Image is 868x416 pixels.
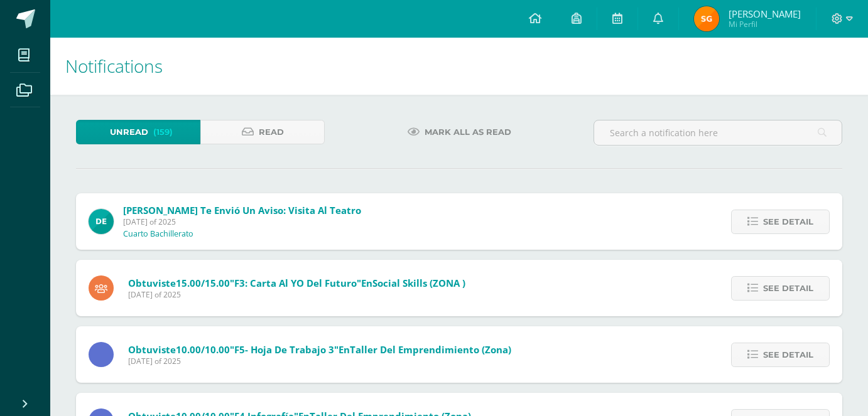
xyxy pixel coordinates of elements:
span: [PERSON_NAME] te envió un aviso: Visita al teatro [123,204,361,216]
img: 171acdde0336b7ec424173dcc9a5cf34.png [694,6,719,31]
a: Mark all as read [392,120,527,144]
a: Unread(159) [76,120,200,144]
span: Taller del Emprendimiento (Zona) [350,343,511,356]
span: See detail [763,343,813,366]
span: 15.00/15.00 [176,277,230,289]
span: Social Skills (ZONA ) [372,277,465,289]
span: Mark all as read [425,120,511,144]
span: Unread [110,120,148,144]
span: Mi Perfil [729,19,801,29]
span: See detail [763,277,813,300]
span: See detail [763,210,813,233]
p: Cuarto Bachillerato [123,229,193,239]
span: Obtuviste en [128,343,511,356]
span: [DATE] of 2025 [123,216,361,227]
span: "F5- Hoja de trabajo 3" [230,343,339,356]
span: Read [259,120,284,144]
span: "F3: Carta al YO del futuro" [230,277,361,289]
span: [PERSON_NAME] [729,8,801,20]
span: Notifications [65,54,163,78]
span: 10.00/10.00 [176,343,230,356]
span: [DATE] of 2025 [128,289,465,300]
a: Read [200,120,325,144]
span: (159) [153,120,173,144]
span: [DATE] of 2025 [128,356,511,366]
input: Search a notification here [594,120,842,145]
img: 9fa0c54c0c68d676f2f0303209928c54.png [89,209,114,234]
span: Obtuviste en [128,277,465,289]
